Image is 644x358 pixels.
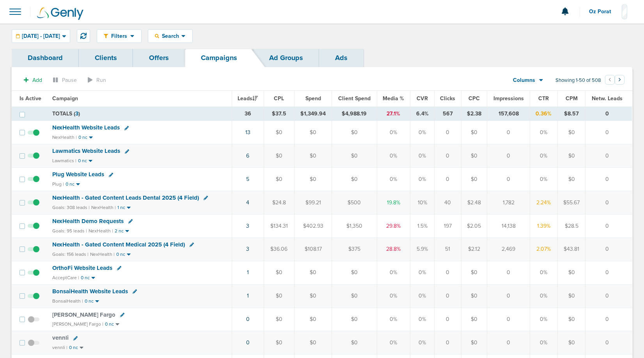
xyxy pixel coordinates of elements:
td: 0 [435,168,461,191]
td: 0 [585,106,632,121]
td: 1.5% [410,214,435,237]
a: Offers [133,49,185,67]
span: Columns [513,76,535,84]
td: 0 [487,331,530,354]
td: $99.21 [294,191,332,214]
span: Media % [383,95,404,102]
small: NexHealth | [91,205,116,210]
a: Campaigns [185,49,253,67]
td: $0 [332,331,377,354]
td: 0% [410,168,435,191]
td: $0 [294,261,332,284]
a: 5 [246,176,249,183]
td: 0 [585,331,632,354]
td: 0.36% [530,106,558,121]
td: 2.07% [530,237,558,261]
span: NexHealth - Gated Content Leads Dental 2025 (4 Field) [52,194,199,201]
td: 36 [232,106,264,121]
td: 157,608 [487,106,530,121]
span: Showing 1-50 of 508 [555,77,601,84]
td: $0 [332,261,377,284]
small: vennli | [52,345,67,350]
td: $0 [332,144,377,168]
td: 0% [410,121,435,144]
td: $43.81 [557,237,585,261]
td: 197 [435,214,461,237]
span: Lawmatics Website Leads [52,147,120,154]
small: 0 nc [78,158,87,164]
td: $0 [557,331,585,354]
td: 0 [487,144,530,168]
td: 0 [435,261,461,284]
a: Ad Groups [253,49,319,67]
a: Clients [79,49,133,67]
td: 19.8% [377,191,410,214]
td: $108.17 [294,237,332,261]
span: Plug Website Leads [52,171,104,178]
td: $0 [264,168,294,191]
td: 567 [435,106,461,121]
td: $0 [264,284,294,308]
td: $0 [461,144,487,168]
td: $0 [294,308,332,331]
td: $0 [332,308,377,331]
td: $0 [461,168,487,191]
td: $0 [461,331,487,354]
td: 0% [530,168,558,191]
small: Goals: 308 leads | [52,205,90,211]
span: Spend [305,95,321,102]
td: 0 [585,308,632,331]
td: 29.8% [377,214,410,237]
a: 3 [246,246,249,252]
span: NexHealth Website Leads [52,124,120,131]
td: $402.93 [294,214,332,237]
td: 0 [487,284,530,308]
td: 0% [530,284,558,308]
td: 0 [435,308,461,331]
td: 0% [530,261,558,284]
td: 5.9% [410,237,435,261]
a: Ads [319,49,364,67]
td: $0 [294,144,332,168]
td: 1,782 [487,191,530,214]
td: $0 [461,121,487,144]
a: 1 [247,292,249,299]
td: 0 [435,121,461,144]
a: 6 [246,152,249,159]
td: 0 [435,144,461,168]
td: $0 [294,284,332,308]
td: 0 [585,144,632,168]
td: 0% [377,144,410,168]
td: $8.57 [557,106,585,121]
span: Oz Porat [589,9,617,14]
a: Dashboard [12,49,79,67]
td: 6.4% [410,106,435,121]
span: NexHealth Demo Requests [52,218,124,225]
td: $2.12 [461,237,487,261]
td: $0 [461,308,487,331]
td: 0% [410,331,435,354]
span: Clicks [440,95,455,102]
small: NexHealth | [52,135,77,140]
small: 1 nc [117,205,125,211]
span: [PERSON_NAME] Fargo [52,311,115,318]
small: NexHealth | [89,228,113,234]
td: 0% [377,331,410,354]
span: 3 [75,110,78,117]
span: Impressions [493,95,524,102]
td: 0% [377,168,410,191]
td: 0 [487,308,530,331]
small: 0 nc [78,135,87,140]
td: 0 [585,168,632,191]
small: [PERSON_NAME] Fargo | [52,321,103,327]
td: 0% [410,284,435,308]
span: CTR [538,95,549,102]
td: $0 [332,284,377,308]
td: $37.5 [264,106,294,121]
td: $1,350 [332,214,377,237]
span: Netw. Leads [592,95,623,102]
td: 0% [377,284,410,308]
td: $36.06 [264,237,294,261]
td: 0 [487,121,530,144]
small: 0 nc [116,252,125,257]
